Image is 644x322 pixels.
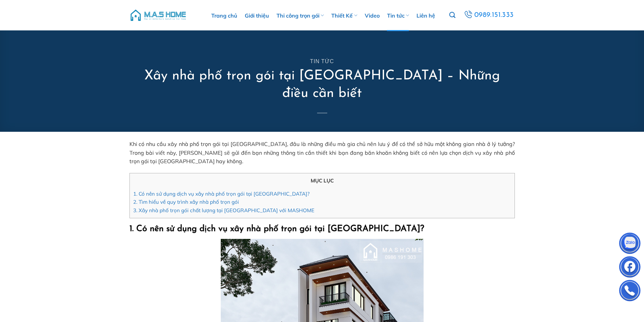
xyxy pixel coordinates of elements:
p: MỤC LỤC [133,177,511,185]
b: 1. Có nên sử dụng dịch vụ xây nhà phố trọn gói tại [GEOGRAPHIC_DATA]? [129,225,424,233]
a: 2. Tìm hiểu về quy trình xây nhà phố trọn gói [133,199,239,205]
a: 1. Có nên sử dụng dịch vụ xây nhà phố trọn gói tại [GEOGRAPHIC_DATA]? [133,191,310,197]
h1: Xây nhà phố trọn gói tại [GEOGRAPHIC_DATA] – Những điều cần biết [129,67,515,102]
a: Tìm kiếm [449,8,455,22]
img: Zalo [620,234,640,254]
span: 0989.151.333 [474,9,514,21]
img: Facebook [620,258,640,278]
a: 3. Xây nhà phố trọn gói chất lượng tại [GEOGRAPHIC_DATA] với MASHOME [133,207,314,214]
a: Tin tức [310,58,334,64]
span: Khi có nhu cầu xây nhà phố trọn gói tại [GEOGRAPHIC_DATA], đâu là những điều mà gia chủ nên lưu ý... [129,141,515,165]
img: Phone [620,281,640,302]
img: M.A.S HOME – Tổng Thầu Thiết Kế Và Xây Nhà Trọn Gói [129,5,187,25]
a: 0989.151.333 [463,9,515,21]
